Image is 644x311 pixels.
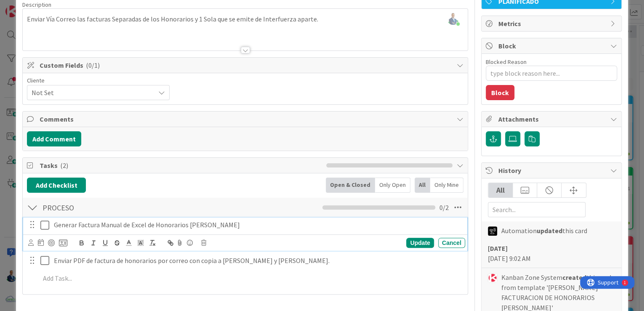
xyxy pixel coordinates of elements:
[498,165,606,175] span: History
[498,114,606,124] span: Attachments
[498,19,606,29] span: Metrics
[438,238,465,248] div: Cancel
[60,161,68,170] span: ( 2 )
[22,1,51,8] span: Description
[486,85,514,100] button: Block
[27,131,81,146] button: Add Comment
[537,226,562,235] b: updated
[447,13,459,25] img: eobJXfT326UEnkSeOkwz9g1j3pWW2An1.png
[488,244,508,253] b: [DATE]
[488,273,497,282] img: KS
[488,183,513,197] div: All
[40,160,322,170] span: Tasks
[375,178,410,193] div: Only Open
[54,256,462,266] p: Enviar PDF de factura de honorarios por correo con copia a [PERSON_NAME] y [PERSON_NAME].
[488,202,585,217] input: Search...
[86,61,100,69] span: ( 0/1 )
[406,238,434,248] div: Update
[40,60,452,70] span: Custom Fields
[562,273,586,282] b: created
[326,178,375,193] div: Open & Closed
[40,114,452,124] span: Comments
[32,87,151,98] span: Not Set
[27,178,86,193] button: Add Checklist
[501,226,587,236] span: Automation this card
[430,178,463,193] div: Only Mine
[18,1,38,11] span: Support
[488,243,615,263] div: [DATE] 9:02 AM
[40,200,229,215] input: Add Checklist...
[27,77,170,83] div: Cliente
[486,58,527,66] label: Blocked Reason
[439,202,449,213] span: 0 / 2
[415,178,430,193] div: All
[54,220,462,230] p: Generar Factura Manual de Excel de Honorarios [PERSON_NAME]
[44,3,46,10] div: 1
[27,14,463,24] p: Enviar Vía Correo las facturas Separadas de los Honorarios y 1 Sola que se emite de Interfuerza a...
[498,41,606,51] span: Block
